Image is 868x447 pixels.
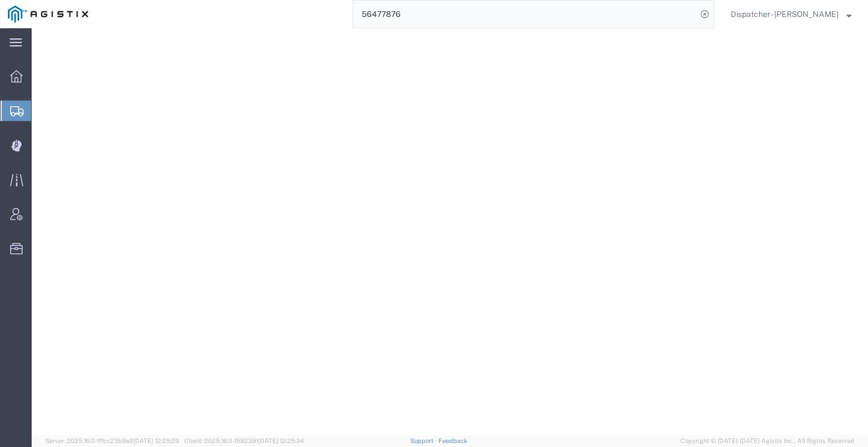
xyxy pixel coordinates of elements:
[45,437,179,444] span: Server: 2025.16.0-1ffcc23b9e2
[680,436,854,446] span: Copyright © [DATE]-[DATE] Agistix Inc., All Rights Reserved
[133,437,179,444] span: [DATE] 12:29:29
[410,437,439,444] a: Support
[8,6,88,23] img: logo
[730,7,852,21] button: Dispatcher - [PERSON_NAME]
[353,1,697,28] input: Search for shipment number, reference number
[184,437,304,444] span: Client: 2025.16.0-1592391
[258,437,304,444] span: [DATE] 12:25:34
[32,28,868,435] iframe: FS Legacy Container
[439,437,467,444] a: Feedback
[731,8,839,20] span: Dispatcher - Cameron Bowman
